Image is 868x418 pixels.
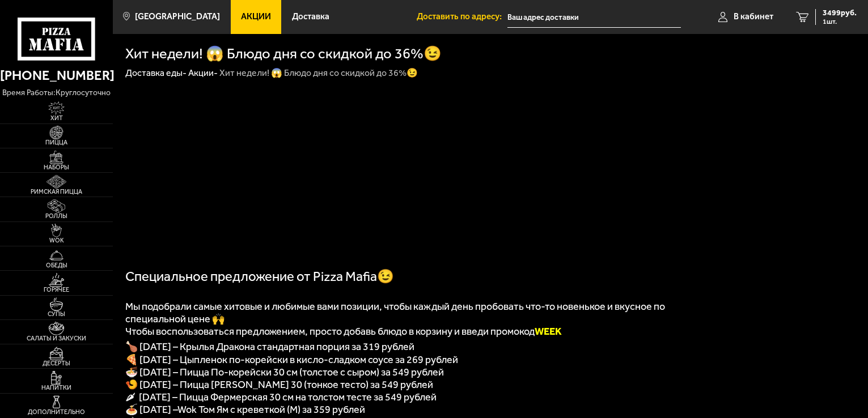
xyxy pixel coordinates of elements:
[125,67,187,78] a: Доставка еды-
[417,12,507,21] span: Доставить по адресу:
[125,353,458,366] span: 🍕 [DATE] – Цыпленок по-корейски в кисло-сладком соусе за 269 рублей
[135,12,220,21] span: [GEOGRAPHIC_DATA]
[823,9,857,17] span: 3499 руб.
[188,67,218,78] a: Акции-
[125,325,562,338] span: Чтобы воспользоваться предложением, просто добавь блюдо в корзину и введи промокод
[125,300,665,325] span: Мы подобрали самые хитовые и любимые вами позиции, чтобы каждый день пробовать что-то новенькое и...
[241,12,271,21] span: Акции
[507,7,681,28] input: Ваш адрес доставки
[535,325,562,338] b: WEEK
[177,403,365,416] span: Wok Том Ям с креветкой (M) за 359 рублей
[734,12,773,21] span: В кабинет
[125,378,433,391] span: 🍤 [DATE] – Пицца [PERSON_NAME] 30 (тонкое тесто) за 549 рублей
[219,67,418,79] div: Хит недели! 😱 Блюдо дня со скидкой до 36%😉
[823,18,857,25] span: 1 шт.
[125,46,442,61] h1: Хит недели! 😱 Блюдо дня со скидкой до 36%😉
[125,391,437,403] span: 🌶 [DATE] – Пицца Фермерская 30 см на толстом тесте за 549 рублей
[292,12,329,21] span: Доставка
[125,268,394,284] span: Специальное предложение от Pizza Mafia😉
[125,340,414,353] span: 🍗 [DATE] – Крылья Дракона стандартная порция за 319 рублей
[125,403,177,416] span: 🍝 [DATE] –
[125,366,444,378] span: 🍜 [DATE] – Пицца По-корейски 30 см (толстое с сыром) за 549 рублей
